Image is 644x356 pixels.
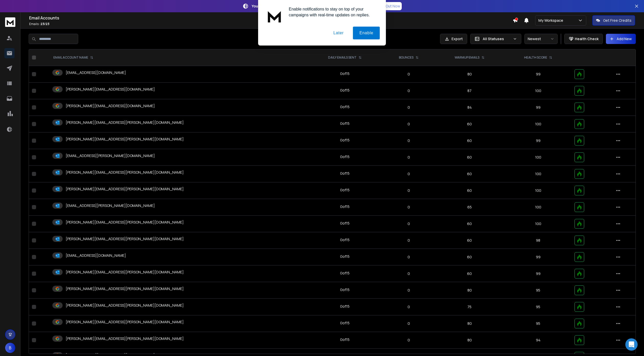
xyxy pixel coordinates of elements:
[386,105,431,110] p: 0
[340,171,350,176] div: 0 of 15
[340,187,350,193] div: 0 of 15
[434,166,505,182] td: 60
[505,265,572,282] td: 99
[434,99,505,116] td: 84
[340,138,350,143] div: 0 of 15
[386,221,431,226] p: 0
[66,203,155,208] p: [EMAIL_ADDRESS][PERSON_NAME][DOMAIN_NAME]
[434,116,505,132] td: 60
[340,287,350,292] div: 0 of 15
[505,216,572,232] td: 100
[66,153,155,158] p: [EMAIL_ADDRESS][PERSON_NAME][DOMAIN_NAME]
[66,303,184,308] p: [PERSON_NAME][EMAIL_ADDRESS][PERSON_NAME][DOMAIN_NAME]
[505,149,572,166] td: 100
[285,6,380,18] div: Enable notifications to stay on top of your campaigns with real-time updates on replies.
[328,55,356,60] p: DAILY EMAILS SENT
[434,315,505,332] td: 80
[66,87,155,92] p: [PERSON_NAME][EMAIL_ADDRESS][DOMAIN_NAME]
[340,104,350,109] div: 0 of 15
[66,253,126,258] p: [EMAIL_ADDRESS][DOMAIN_NAME]
[505,332,572,349] td: 94
[66,336,184,341] p: [PERSON_NAME][EMAIL_ADDRESS][PERSON_NAME][DOMAIN_NAME]
[434,282,505,299] td: 80
[340,304,350,309] div: 0 of 15
[66,220,184,225] p: [PERSON_NAME][EMAIL_ADDRESS][PERSON_NAME][DOMAIN_NAME]
[340,320,350,326] div: 0 of 15
[434,199,505,216] td: 65
[5,343,15,353] button: B
[53,55,93,60] div: EMAIL ACCOUNT NAME
[340,71,350,76] div: 0 of 15
[505,199,572,216] td: 100
[505,299,572,315] td: 95
[434,249,505,265] td: 60
[386,271,431,276] p: 0
[386,338,431,343] p: 0
[66,137,184,142] p: [PERSON_NAME][EMAIL_ADDRESS][PERSON_NAME][DOMAIN_NAME]
[434,182,505,199] td: 60
[66,70,126,75] p: [EMAIL_ADDRESS][DOMAIN_NAME]
[434,149,505,166] td: 60
[66,186,184,192] p: [PERSON_NAME][EMAIL_ADDRESS][PERSON_NAME][DOMAIN_NAME]
[66,120,184,125] p: [PERSON_NAME][EMAIL_ADDRESS][PERSON_NAME][DOMAIN_NAME]
[625,338,638,351] div: Open Intercom Messenger
[399,55,413,60] p: BOUNCES
[386,155,431,160] p: 0
[434,132,505,149] td: 60
[434,232,505,249] td: 60
[66,270,184,275] p: [PERSON_NAME][EMAIL_ADDRESS][PERSON_NAME][DOMAIN_NAME]
[66,319,184,325] p: [PERSON_NAME][EMAIL_ADDRESS][PERSON_NAME][DOMAIN_NAME]
[340,121,350,126] div: 0 of 15
[340,221,350,226] div: 0 of 15
[505,182,572,199] td: 100
[505,132,572,149] td: 99
[505,249,572,265] td: 99
[386,288,431,293] p: 0
[434,265,505,282] td: 60
[340,337,350,342] div: 0 of 15
[505,232,572,249] td: 98
[386,321,431,326] p: 0
[386,188,431,193] p: 0
[340,271,350,276] div: 0 of 15
[434,66,505,83] td: 80
[505,99,572,116] td: 99
[340,204,350,209] div: 0 of 15
[386,238,431,243] p: 0
[505,66,572,83] td: 99
[66,236,184,241] p: [PERSON_NAME][EMAIL_ADDRESS][PERSON_NAME][DOMAIN_NAME]
[66,286,184,291] p: [PERSON_NAME][EMAIL_ADDRESS][PERSON_NAME][DOMAIN_NAME]
[264,6,285,27] img: notification icon
[340,237,350,242] div: 0 of 15
[505,116,572,132] td: 100
[386,171,431,176] p: 0
[340,154,350,159] div: 0 of 15
[386,121,431,127] p: 0
[386,88,431,93] p: 0
[340,88,350,93] div: 0 of 15
[434,299,505,315] td: 75
[505,315,572,332] td: 95
[505,166,572,182] td: 100
[66,103,155,108] p: [PERSON_NAME][EMAIL_ADDRESS][DOMAIN_NAME]
[434,216,505,232] td: 60
[386,254,431,260] p: 0
[434,332,505,349] td: 80
[327,27,350,39] button: Later
[386,138,431,143] p: 0
[386,72,431,77] p: 0
[66,170,184,175] p: [PERSON_NAME][EMAIL_ADDRESS][PERSON_NAME][DOMAIN_NAME]
[505,83,572,99] td: 100
[386,304,431,309] p: 0
[505,282,572,299] td: 95
[340,254,350,259] div: 0 of 15
[434,83,505,99] td: 87
[455,55,479,60] p: WARMUP EMAILS
[524,55,547,60] p: HEALTH SCORE
[386,205,431,210] p: 0
[353,27,380,39] button: Enable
